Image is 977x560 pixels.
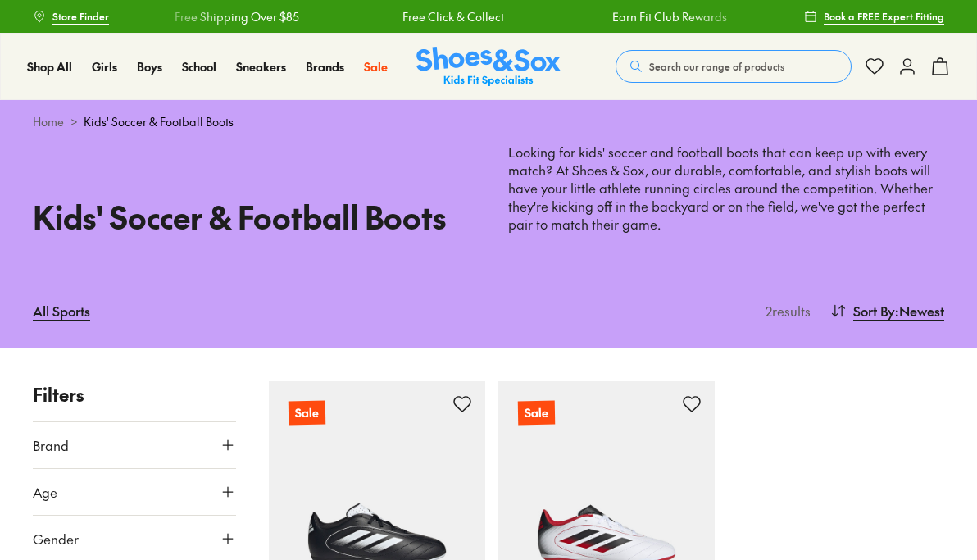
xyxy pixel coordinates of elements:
[182,58,216,75] span: School
[27,58,72,75] a: Shop All
[416,47,561,87] a: Shoes & Sox
[33,529,79,549] span: Gender
[612,8,727,25] a: Earn Fit Club Rewards
[33,113,64,130] a: Home
[33,113,944,130] div: >
[33,381,236,408] p: Filters
[52,9,109,24] span: Store Finder
[306,58,344,75] span: Brands
[137,58,162,75] span: Boys
[364,58,388,75] span: Sale
[853,301,895,321] span: Sort By
[895,301,944,321] span: : Newest
[137,58,162,75] a: Boys
[616,50,852,83] button: Search our range of products
[175,8,299,25] a: Free Shipping Over $85
[92,58,117,75] span: Girls
[182,58,216,75] a: School
[33,293,90,329] a: All Sports
[824,9,944,24] span: Book a FREE Expert Fitting
[236,58,286,75] a: Sneakers
[33,2,109,31] a: Store Finder
[84,113,234,130] span: Kids' Soccer & Football Boots
[306,58,344,75] a: Brands
[236,58,286,75] span: Sneakers
[508,143,944,234] p: Looking for kids' soccer and football boots that can keep up with every match? At Shoes & Sox, ou...
[27,58,72,75] span: Shop All
[804,2,944,31] a: Book a FREE Expert Fitting
[289,400,325,425] p: Sale
[364,58,388,75] a: Sale
[518,400,555,425] p: Sale
[33,435,69,455] span: Brand
[402,8,504,25] a: Free Click & Collect
[759,301,811,321] p: 2 results
[649,59,784,74] span: Search our range of products
[416,47,561,87] img: SNS_Logo_Responsive.svg
[33,193,469,240] h1: Kids' Soccer & Football Boots
[33,469,236,515] button: Age
[830,293,944,329] button: Sort By:Newest
[33,482,57,502] span: Age
[92,58,117,75] a: Girls
[33,422,236,468] button: Brand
